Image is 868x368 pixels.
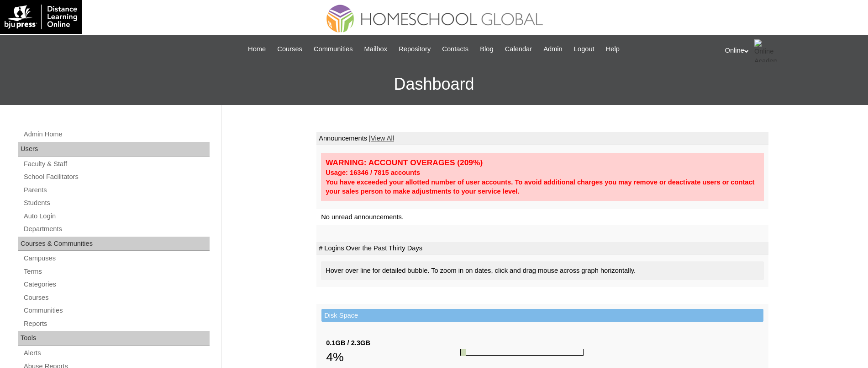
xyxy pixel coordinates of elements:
[273,44,307,54] a: Courses
[371,135,394,142] a: View All
[326,338,460,348] div: 0.1GB / 2.3GB
[23,158,210,170] a: Faculty & Staff
[326,157,759,168] div: WARNING: ACCOUNT OVERAGES (209%)
[326,169,420,176] strong: Usage: 16346 / 7815 accounts
[574,44,594,54] span: Logout
[569,44,599,54] a: Logout
[23,253,210,264] a: Campuses
[725,39,859,62] div: Online
[500,44,537,54] a: Calendar
[314,44,353,54] span: Communities
[23,318,210,330] a: Reports
[243,44,270,54] a: Home
[5,64,863,105] h3: Dashboard
[316,242,768,255] td: # Logins Over the Past Thirty Days
[23,266,210,277] a: Terms
[601,44,624,54] a: Help
[316,132,768,145] td: Announcements |
[543,44,563,54] span: Admin
[442,44,468,54] span: Contacts
[23,279,210,290] a: Categories
[309,44,358,54] a: Communities
[364,44,388,54] span: Mailbox
[277,44,302,54] span: Courses
[399,44,431,54] span: Repository
[5,5,77,29] img: logo-white.png
[23,223,210,235] a: Departments
[18,331,210,346] div: Tools
[18,142,210,157] div: Users
[23,211,210,222] a: Auto Login
[326,178,759,196] div: You have exceeded your allotted number of user accounts. To avoid additional charges you may remo...
[316,209,768,226] td: No unread announcements.
[23,197,210,209] a: Students
[321,309,763,322] td: Disk Space
[360,44,392,54] a: Mailbox
[505,44,532,54] span: Calendar
[606,44,620,54] span: Help
[23,184,210,196] a: Parents
[23,171,210,183] a: School Facilitators
[394,44,435,54] a: Repository
[321,261,764,280] div: Hover over line for detailed bubble. To zoom in on dates, click and drag mouse across graph horiz...
[23,347,210,359] a: Alerts
[437,44,473,54] a: Contacts
[539,44,567,54] a: Admin
[23,129,210,140] a: Admin Home
[23,305,210,316] a: Communities
[18,237,210,251] div: Courses & Communities
[480,44,493,54] span: Blog
[326,348,460,366] div: 4%
[23,292,210,303] a: Courses
[248,44,266,54] span: Home
[475,44,498,54] a: Blog
[754,39,777,62] img: Online Academy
